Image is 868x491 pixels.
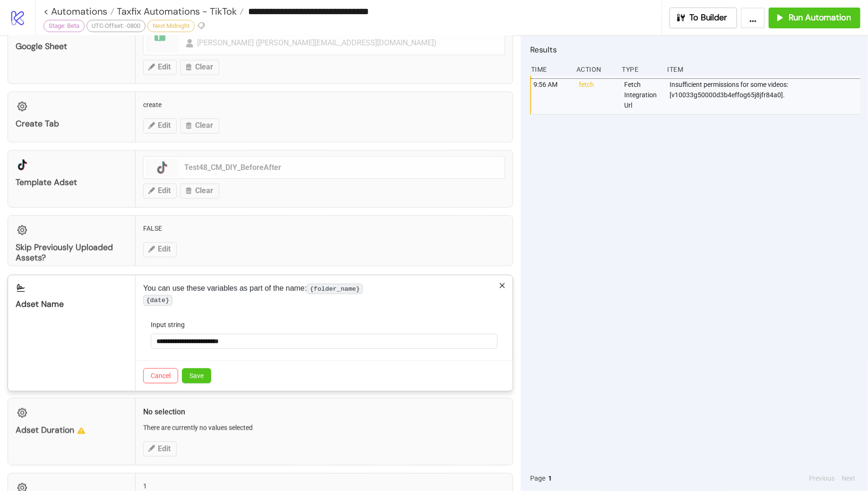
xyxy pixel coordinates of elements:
[690,12,728,23] span: To Builder
[151,320,191,330] label: Input string
[114,5,237,17] span: Taxfix Automations - TikTok
[307,284,363,294] code: {folder_name}
[839,473,859,483] button: Next
[623,76,662,114] div: Fetch Integration Url
[545,473,555,483] button: 1
[789,12,851,23] span: Run Automation
[43,7,114,16] a: < Automations
[143,368,178,383] button: Cancel
[530,43,860,56] h2: Results
[16,299,128,310] div: Adset Name
[578,76,617,114] div: fetch
[666,60,860,78] div: Item
[530,60,569,78] div: Time
[499,282,506,289] span: close
[769,8,860,28] button: Run Automation
[806,473,837,483] button: Previous
[621,60,660,78] div: Type
[576,60,614,78] div: Action
[114,7,244,16] a: Taxfix Automations - TikTok
[151,334,498,349] input: Input string
[182,368,211,383] button: Save
[143,283,505,306] p: You can use these variables as part of the name:
[43,20,85,32] div: Stage: Beta
[741,8,765,28] button: ...
[147,20,195,32] div: Next Midnight
[530,473,545,483] span: Page
[533,76,571,114] div: 9:56 AM
[143,295,172,305] code: {date}
[151,372,171,380] span: Cancel
[189,372,204,380] span: Save
[669,76,863,114] div: Insufficient permissions for some videos: [v10033g50000d3b4effog65j8jfr84a0].
[86,20,146,32] div: UTC-Offset: -0800
[670,8,738,28] button: To Builder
